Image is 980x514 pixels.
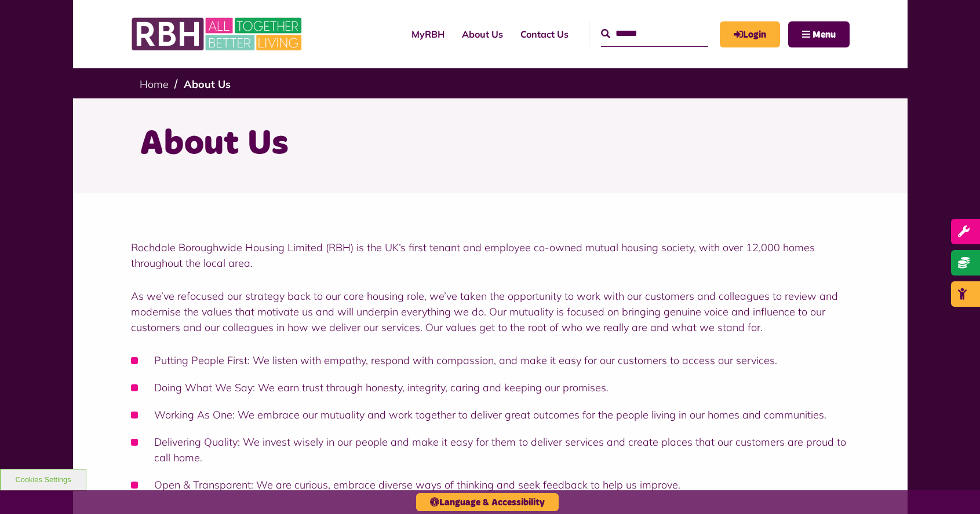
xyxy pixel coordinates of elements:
a: Home [140,78,169,91]
li: Doing What We Say: We earn trust through honesty, integrity, caring and keeping our promises. [131,380,850,395]
iframe: Netcall Web Assistant for live chat [928,462,980,514]
img: RBH [131,12,305,57]
a: MyRBH [403,19,453,50]
li: Working As One: We embrace our mutuality and work together to deliver great outcomes for the peop... [131,407,850,423]
a: Contact Us [512,19,577,50]
button: Language & Accessibility [416,493,559,511]
p: As we’ve refocused our strategy back to our core housing role, we’ve taken the opportunity to wor... [131,288,850,335]
p: Rochdale Boroughwide Housing Limited (RBH) is the UK’s first tenant and employee co-owned mutual ... [131,240,850,271]
a: About Us [184,78,231,91]
li: Open & Transparent: We are curious, embrace diverse ways of thinking and seek feedback to help us... [131,477,850,493]
li: Delivering Quality: We invest wisely in our people and make it easy for them to deliver services ... [131,434,850,465]
a: MyRBH [720,21,780,47]
h1: About Us [140,122,841,167]
button: Navigation [788,21,850,47]
li: Putting People First: We listen with empathy, respond with compassion, and make it easy for our c... [131,353,850,368]
span: Menu [813,30,836,39]
a: About Us [453,19,512,50]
